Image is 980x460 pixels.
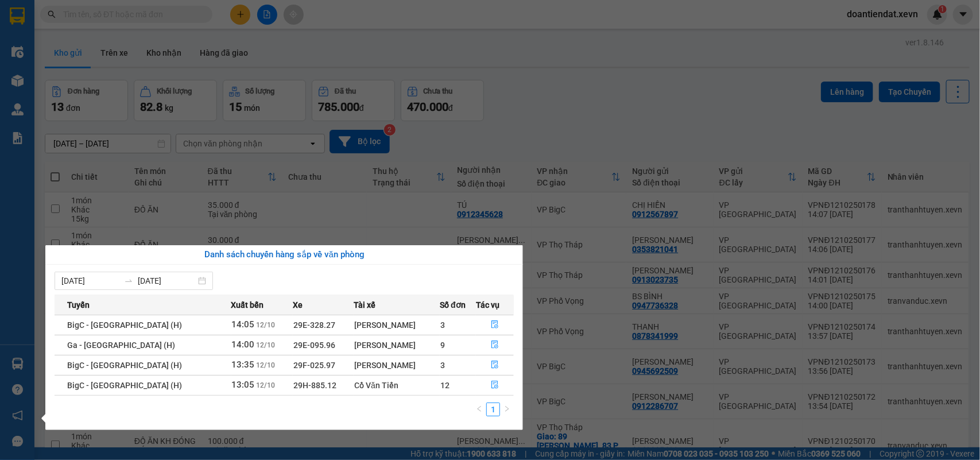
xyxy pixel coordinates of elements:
[67,341,175,350] span: Ga - [GEOGRAPHIC_DATA] (H)
[232,319,255,330] span: 14:05
[491,341,499,350] span: file-done
[491,381,499,390] span: file-done
[67,381,182,390] span: BigC - [GEOGRAPHIC_DATA] (H)
[67,361,182,370] span: BigC - [GEOGRAPHIC_DATA] (H)
[232,339,255,350] span: 14:00
[107,42,480,57] li: Hotline: 19001155
[503,405,510,412] span: right
[477,336,513,354] button: file-done
[61,275,119,287] input: Từ ngày
[293,320,335,330] span: 29E-328.27
[14,83,171,122] b: GỬI : VP [GEOGRAPHIC_DATA]
[107,28,480,42] li: Số 10 ngõ 15 Ngọc Hồi, Q.[PERSON_NAME], [GEOGRAPHIC_DATA]
[477,316,513,334] button: file-done
[14,14,72,72] img: logo.jpg
[293,341,335,350] span: 29E-095.96
[491,361,499,370] span: file-done
[55,248,514,262] div: Danh sách chuyến hàng sắp về văn phòng
[354,379,439,392] div: Cồ Văn Tiển
[232,360,255,370] span: 13:35
[440,299,466,311] span: Số đơn
[257,381,276,389] span: 12/10
[477,376,513,395] button: file-done
[232,380,255,390] span: 13:05
[500,403,514,416] li: Next Page
[476,299,499,311] span: Tác vụ
[440,381,450,390] span: 12
[354,339,439,351] div: [PERSON_NAME]
[354,299,375,311] span: Tài xế
[138,275,196,287] input: Đến ngày
[293,361,335,370] span: 29F-025.97
[293,381,336,390] span: 29H-885.12
[440,361,445,370] span: 3
[472,403,486,416] button: left
[257,341,276,349] span: 12/10
[440,320,445,330] span: 3
[67,320,182,330] span: BigC - [GEOGRAPHIC_DATA] (H)
[293,299,303,311] span: Xe
[491,320,499,330] span: file-done
[354,359,439,372] div: [PERSON_NAME]
[487,403,499,416] a: 1
[477,356,513,374] button: file-done
[257,321,276,329] span: 12/10
[354,319,439,331] div: [PERSON_NAME]
[440,341,445,350] span: 9
[472,403,486,416] li: Previous Page
[231,299,264,311] span: Xuất bến
[486,403,500,416] li: 1
[124,276,133,285] span: swap-right
[500,403,514,416] button: right
[124,276,133,285] span: to
[257,361,276,369] span: 12/10
[476,405,483,412] span: left
[67,299,90,311] span: Tuyến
